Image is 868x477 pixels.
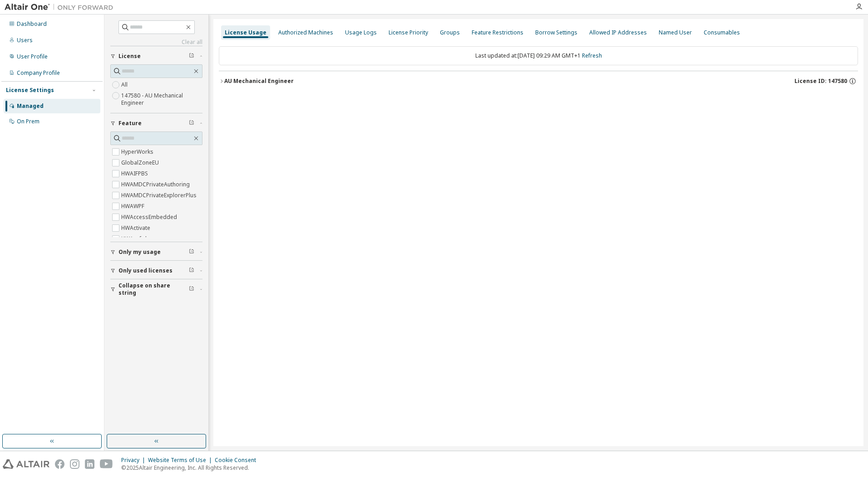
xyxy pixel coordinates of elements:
img: youtube.svg [100,459,113,469]
span: Collapse on share string [118,282,189,297]
label: HWAcufwh [121,234,150,244]
img: linkedin.svg [85,459,94,469]
div: Website Terms of Use [148,457,215,464]
div: Borrow Settings [535,29,577,36]
label: HWAccessEmbedded [121,212,179,223]
a: Refresh [582,52,602,59]
label: HWActivate [121,223,152,234]
div: Managed [17,102,44,110]
button: License [110,46,202,66]
button: Feature [110,113,202,133]
div: License Priority [389,29,428,36]
label: All [121,79,129,90]
span: Clear filter [189,267,194,274]
span: Clear filter [189,53,194,60]
label: HWAMDCPrivateExplorerPlus [121,190,198,201]
div: Authorized Machines [278,29,333,36]
div: Last updated at: [DATE] 09:29 AM GMT+1 [219,46,858,65]
a: Clear all [110,39,202,46]
div: Cookie Consent [215,457,261,464]
span: Clear filter [189,286,194,293]
div: AU Mechanical Engineer [224,78,294,85]
div: Allowed IP Addresses [589,29,647,36]
label: HWAWPF [121,201,146,212]
div: Consumables [704,29,740,36]
label: HyperWorks [121,146,155,157]
div: Feature Restrictions [472,29,523,36]
div: On Prem [17,118,39,125]
span: License [118,53,141,60]
img: altair_logo.svg [3,459,49,469]
label: HWAIFPBS [121,168,150,179]
div: License Settings [6,87,54,94]
div: User Profile [17,53,48,60]
span: Only used licenses [118,267,173,274]
span: Clear filter [189,248,194,256]
span: Only my usage [118,248,161,256]
img: Altair One [5,3,118,12]
label: 147580 - AU Mechanical Engineer [121,90,202,108]
button: Collapse on share string [110,279,202,299]
div: Dashboard [17,20,47,28]
div: Privacy [121,457,148,464]
img: facebook.svg [55,459,64,469]
button: Only my usage [110,242,202,262]
span: License ID: 147580 [794,78,847,85]
div: Groups [440,29,460,36]
img: instagram.svg [70,459,79,469]
button: AU Mechanical EngineerLicense ID: 147580 [219,71,858,91]
div: Named User [659,29,692,36]
div: License Usage [225,29,266,36]
label: HWAMDCPrivateAuthoring [121,179,192,190]
button: Only used licenses [110,261,202,281]
div: Company Profile [17,69,60,77]
div: Usage Logs [345,29,377,36]
span: Feature [118,120,142,127]
label: GlobalZoneEU [121,157,161,168]
span: Clear filter [189,120,194,127]
p: © 2025 Altair Engineering, Inc. All Rights Reserved. [121,464,261,472]
div: Users [17,37,33,44]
